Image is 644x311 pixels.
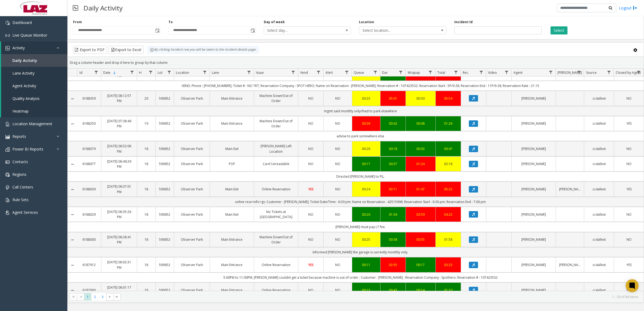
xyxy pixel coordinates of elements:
a: [DATE] 06:35:26 PM [105,209,134,219]
a: NO [327,262,348,267]
a: 00:43 [384,288,402,293]
a: YES [617,121,640,126]
a: cc4allext [587,212,611,217]
div: 00:55 [409,237,432,242]
span: Toggle popup [250,27,255,34]
span: Regions [12,172,26,177]
a: cc4allext [587,121,611,126]
a: Rec. Filter Menu [477,69,485,76]
span: Activity [12,45,25,50]
a: Collapse Details [68,97,77,101]
span: H [139,70,141,75]
a: 590652 [159,121,171,126]
img: 'icon' [5,173,10,177]
a: 00:08 [409,121,432,126]
a: 18 [140,288,152,293]
a: NO [617,161,640,166]
span: Agent Services [12,210,38,215]
td: [PERSON_NAME] must pay LT fee. [77,222,644,232]
a: 6187900 [80,288,98,293]
a: Main Entrance [213,237,251,242]
a: 590652 [159,237,171,242]
div: 00:23 [355,96,377,101]
a: [PERSON_NAME] Left Location [257,144,295,154]
a: 00:37 [384,161,402,166]
img: 'icon' [5,147,10,152]
span: NO [308,212,313,217]
a: 19 [140,121,152,126]
a: NO [302,161,320,166]
a: Source Filter Menu [605,69,612,76]
a: [DATE] 06:37:01 PM [105,184,134,194]
a: Closed by Agent Filter Menu [635,69,642,76]
img: 'icon' [5,198,10,202]
a: 00:47 [439,146,458,151]
a: [DATE] 07:38:49 PM [105,118,134,129]
img: pageIcon [73,1,78,15]
span: Page 3 [99,293,106,300]
span: Lane [212,70,219,75]
a: H Filter Menu [147,69,154,76]
a: YES [302,187,320,192]
div: 01:47 [409,187,432,192]
span: NO [626,212,632,217]
a: YES [302,262,320,267]
span: YES [308,263,314,267]
div: By clicking Incident row you will be taken to the incident details page. [147,46,259,54]
span: Daily Activity [12,58,37,63]
div: 00:25 [355,237,377,242]
div: 02:18 [439,161,458,166]
div: 00:18 [384,146,402,151]
a: NO [302,146,320,151]
a: 00:17 [355,161,377,166]
a: NO [302,237,320,242]
a: 01:10 [439,288,458,293]
div: 00:26 [355,146,377,151]
a: Dur Filter Menu [397,69,404,76]
img: 'icon' [5,135,10,139]
a: 04:23 [439,212,458,217]
a: NO [327,288,348,293]
div: 00:03 [409,146,432,151]
a: Machine Down/Out of Order [257,235,295,245]
a: cc4allext [587,237,611,242]
a: 18 [140,146,152,151]
a: NO [302,288,320,293]
span: Location Management [12,121,52,126]
a: 6188077 [80,161,98,166]
img: 'icon' [5,185,10,190]
a: 01:58 [439,237,458,242]
a: 02:59 [409,212,432,217]
label: Location [359,20,374,25]
a: Collapse Details [68,122,77,126]
a: [DATE] 06:01:17 PM [105,285,134,295]
a: Lane Filter Menu [245,69,253,76]
a: 02:55 [384,262,402,267]
div: 01:24 [409,161,432,166]
a: 00:11 [355,262,377,267]
img: 'icon' [5,122,10,126]
a: 00:24 [355,187,377,192]
a: Main Entrance [213,262,251,267]
a: 00:17 [409,262,432,267]
a: 05:01 [384,96,402,101]
span: Page 2 [91,293,99,300]
a: NO [327,161,348,166]
div: 00:14 [409,288,432,293]
a: Parker Filter Menu [575,69,583,76]
span: Live Queue Monitor [12,33,47,38]
td: Directed [PERSON_NAME] to PIL. [77,172,644,181]
a: YES [617,187,640,192]
a: Collapse Details [68,187,77,192]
